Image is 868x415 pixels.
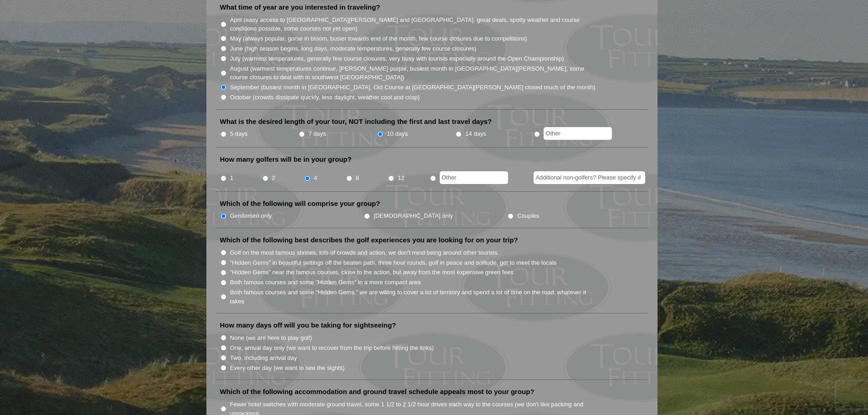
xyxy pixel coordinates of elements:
input: Other [440,171,508,184]
label: Which of the following will comprise your group? [220,199,380,208]
label: Gentlemen only [230,211,272,220]
label: One, arrival day only (we want to recover from the trip before hitting the links) [230,343,434,353]
label: How many golfers will be in your group? [220,155,352,164]
label: 7 days [308,129,326,138]
label: 14 days [465,129,486,138]
label: 10 days [387,129,408,138]
label: Both famous courses and some "Hidden Gems" in a more compact area [230,278,421,287]
label: Two, including arrival day [230,354,297,363]
input: Additional non-golfers? Please specify # [534,171,645,184]
label: 8 [356,174,359,183]
label: 5 days [230,129,248,138]
label: None (we are here to play golf) [230,333,312,343]
label: May (always popular, gorse in bloom, busier towards end of the month, few course closures due to ... [230,34,527,43]
label: July (warmest temperatures, generally few course closures, very busy with tourists especially aro... [230,54,564,63]
label: [DEMOGRAPHIC_DATA] only [374,211,453,220]
label: 4 [314,174,317,183]
label: June (high season begins, long days, moderate temperatures, generally few course closures) [230,44,477,53]
label: April (easy access to [GEOGRAPHIC_DATA][PERSON_NAME] and [GEOGRAPHIC_DATA], great deals, spotty w... [230,15,596,33]
label: October (crowds dissipate quickly, less daylight, weather cool and crisp) [230,93,420,102]
label: What time of year are you interested in traveling? [220,3,380,12]
label: Which of the following best describes the golf experiences you are looking for on your trip? [220,236,518,245]
label: Both famous courses and some "Hidden Gems," we are willing to cover a lot of territory and spend ... [230,288,596,306]
label: How many days off will you be taking for sightseeing? [220,321,396,330]
label: 2 [272,174,275,183]
label: Which of the following accommodation and ground travel schedule appeals most to your group? [220,387,534,396]
label: "Hidden Gems" near the famous courses, close to the action, but away from the most expensive gree... [230,268,514,277]
label: 1 [230,174,233,183]
label: Couples [517,211,539,220]
label: Golf on the most famous shrines, lots of crowds and action, we don't mind being around other tour... [230,248,498,257]
input: Other [544,127,612,140]
label: August (warmest temperatures continue, [PERSON_NAME] purple, busiest month in [GEOGRAPHIC_DATA][P... [230,64,596,82]
label: What is the desired length of your tour, NOT including the first and last travel days? [220,117,492,126]
label: Every other day (we want to see the sights) [230,364,344,373]
label: September (busiest month in [GEOGRAPHIC_DATA], Old Course at [GEOGRAPHIC_DATA][PERSON_NAME] close... [230,83,596,92]
label: 12 [398,174,405,183]
label: "Hidden Gems" in beautiful settings off the beaten path, three hour rounds, golf in peace and sol... [230,258,557,267]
